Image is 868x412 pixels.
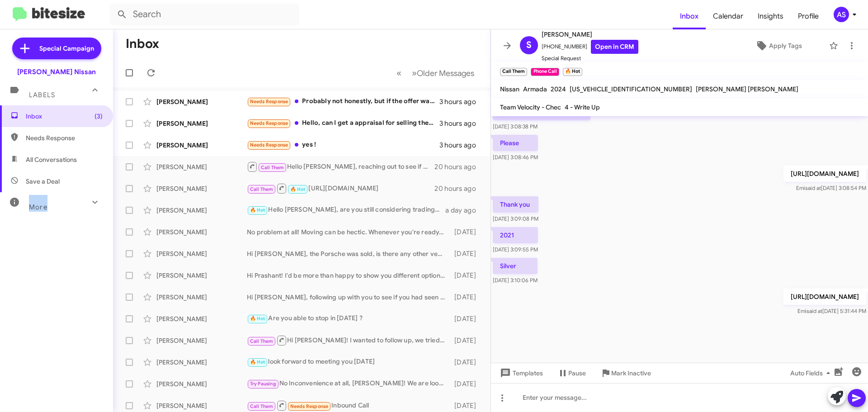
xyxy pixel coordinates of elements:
[109,4,299,25] input: Search
[156,401,247,410] div: [PERSON_NAME]
[673,3,706,29] a: Inbox
[542,29,638,40] span: [PERSON_NAME]
[500,85,519,93] span: Nissan
[94,112,103,121] span: (3)
[156,336,247,345] div: [PERSON_NAME]
[156,293,247,302] div: [PERSON_NAME]
[834,7,849,22] div: AS
[783,166,866,182] p: [URL][DOMAIN_NAME]
[156,358,247,367] div: [PERSON_NAME]
[247,271,450,280] div: Hi Prashant! I'd be more than happy to show you different options here in person! When are you av...
[493,227,538,243] p: 2021
[156,97,247,106] div: [PERSON_NAME]
[493,196,538,213] p: Thank you
[247,227,450,237] div: No problem at all! Moving can be hectic. Whenever you're ready, feel free to reach out! If you’d ...
[493,246,538,253] span: [DATE] 3:09:55 PM
[156,249,247,258] div: [PERSON_NAME]
[247,205,445,215] div: Hello [PERSON_NAME], are you still considering trading in your Jeep Grand Cherokee L ?
[17,67,96,76] div: [PERSON_NAME] Nissan
[565,103,600,111] span: 4 - Write Up
[593,365,658,381] button: Mark Inactive
[156,314,247,323] div: [PERSON_NAME]
[450,379,483,388] div: [DATE]
[250,316,265,322] span: 🔥 Hot
[247,118,439,128] div: Hello, can I get a appraisal for selling the Rogue
[156,379,247,388] div: [PERSON_NAME]
[450,358,483,367] div: [DATE]
[450,401,483,410] div: [DATE]
[450,293,483,302] div: [DATE]
[247,357,450,367] div: look forward to meeting you [DATE]
[493,258,538,274] p: Silver
[250,403,274,409] span: Call Them
[450,227,483,237] div: [DATE]
[12,38,101,59] a: Special Campaign
[493,277,538,284] span: [DATE] 3:10:06 PM
[247,313,450,324] div: Are you able to stop in [DATE] ?
[26,133,103,142] span: Needs Response
[493,135,538,151] p: Please
[247,161,434,172] div: Hello [PERSON_NAME], reaching out to see if you can make it by [DATE] or [DATE] with your 2014 tr...
[523,85,547,93] span: Armada
[797,308,866,314] span: Emi [DATE] 5:31:44 PM
[706,3,750,29] span: Calendar
[790,365,834,381] span: Auto Fields
[493,154,538,161] span: [DATE] 3:08:46 PM
[783,289,866,305] p: [URL][DOMAIN_NAME]
[500,68,527,76] small: Call Them
[445,206,483,215] div: a day ago
[796,185,866,191] span: Emi [DATE] 3:08:54 PM
[250,186,274,192] span: Call Them
[417,68,474,78] span: Older Messages
[551,85,566,93] span: 2024
[542,40,638,54] span: [PHONE_NUMBER]
[156,206,247,215] div: [PERSON_NAME]
[156,162,247,171] div: [PERSON_NAME]
[791,3,826,29] a: Profile
[439,97,483,106] div: 3 hours ago
[250,359,265,365] span: 🔥 Hot
[247,400,450,411] div: Inbound Call
[247,293,450,302] div: Hi [PERSON_NAME], following up with you to see if you had seen anything else on our lot you might...
[450,314,483,323] div: [DATE]
[29,203,47,211] span: More
[563,68,582,76] small: 🔥 Hot
[26,112,103,121] span: Inbox
[542,54,638,63] span: Special Request
[406,64,480,82] button: Next
[412,67,417,79] span: »
[290,186,306,192] span: 🔥 Hot
[750,3,791,29] a: Insights
[250,99,288,104] span: Needs Response
[156,141,247,150] div: [PERSON_NAME]
[493,123,538,130] span: [DATE] 3:08:38 PM
[500,103,561,111] span: Team Velocity - Chec
[396,67,401,79] span: «
[39,44,94,53] span: Special Campaign
[250,338,274,344] span: Call Them
[568,365,586,381] span: Pause
[261,165,284,170] span: Call Them
[434,162,483,171] div: 20 hours ago
[250,142,288,148] span: Needs Response
[250,207,265,213] span: 🔥 Hot
[696,85,798,93] span: [PERSON_NAME] [PERSON_NAME]
[826,7,858,22] button: AS
[526,38,532,52] span: S
[247,335,450,346] div: Hi [PERSON_NAME]! I wanted to follow up, we tried giving you a call! How can I help you?
[439,141,483,150] div: 3 hours ago
[570,85,692,93] span: [US_VEHICLE_IDENTIFICATION_NUMBER]
[156,184,247,193] div: [PERSON_NAME]
[156,119,247,128] div: [PERSON_NAME]
[247,140,439,150] div: yes !
[26,177,60,186] span: Save a Deal
[450,336,483,345] div: [DATE]
[250,381,276,387] span: Try Pausing
[156,227,247,237] div: [PERSON_NAME]
[247,379,450,389] div: No Inconvenience at all, [PERSON_NAME]! We are looking to assist you when you are ready !
[290,403,329,409] span: Needs Response
[126,37,159,51] h1: Inbox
